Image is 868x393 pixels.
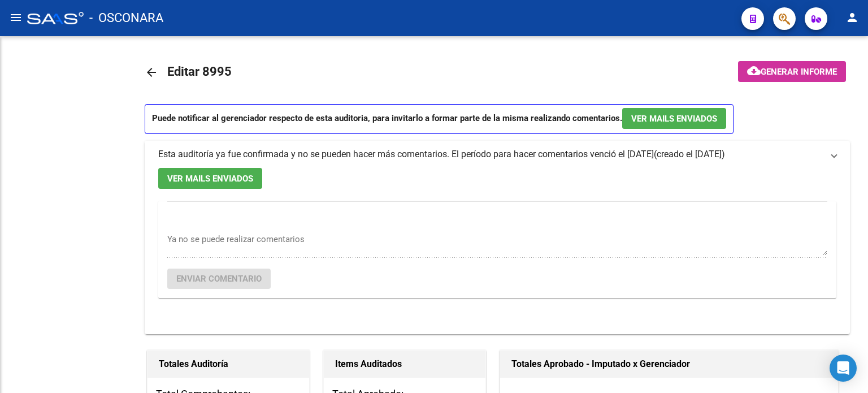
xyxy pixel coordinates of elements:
button: Generar informe [738,61,846,82]
mat-icon: cloud_download [747,64,761,77]
mat-icon: arrow_back [145,66,158,79]
h1: Totales Auditoría [159,355,298,373]
mat-expansion-panel-header: Esta auditoría ya fue confirmada y no se pueden hacer más comentarios. El período para hacer come... [145,141,850,168]
button: Ver Mails Enviados [158,168,262,189]
p: Puede notificar al gerenciador respecto de esta auditoria, para invitarlo a formar parte de la mi... [145,104,734,134]
h1: Totales Aprobado - Imputado x Gerenciador [511,355,827,373]
span: Ver Mails Enviados [167,174,253,184]
mat-icon: person [845,11,859,24]
span: Generar informe [761,67,837,77]
span: (creado el [DATE]) [654,148,725,161]
button: Enviar comentario [167,269,271,289]
span: Ver Mails Enviados [631,114,717,124]
div: Open Intercom Messenger [830,355,857,382]
button: Ver Mails Enviados [622,108,726,129]
div: Esta auditoría ya fue confirmada y no se pueden hacer más comentarios. El período para hacer come... [158,148,654,161]
span: Enviar comentario [176,274,262,284]
span: - OSCONARA [89,6,163,31]
mat-icon: menu [9,11,23,24]
span: Editar 8995 [167,64,232,79]
h1: Items Auditados [335,355,474,373]
div: Esta auditoría ya fue confirmada y no se pueden hacer más comentarios. El período para hacer come... [145,168,850,334]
